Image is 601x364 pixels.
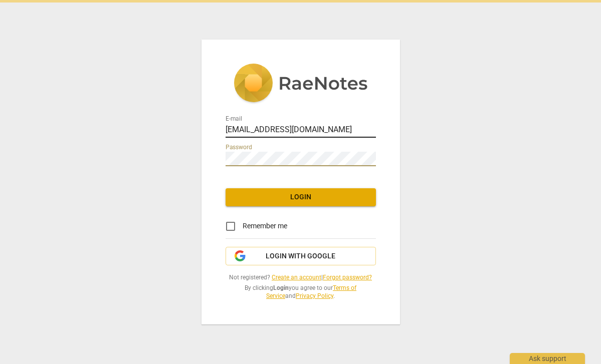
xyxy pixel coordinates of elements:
button: Login with Google [226,247,376,266]
span: Not registered? | [226,273,376,282]
span: Login with Google [266,251,335,261]
div: Ask support [510,353,585,364]
b: Login [273,284,289,291]
a: Forgot password? [323,274,372,281]
span: By clicking you agree to our and . [226,284,376,300]
span: Remember me [243,221,287,231]
label: Password [226,144,252,150]
a: Create an account [272,274,321,281]
a: Privacy Policy [296,292,333,299]
button: Login [226,188,376,206]
img: 5ac2273c67554f335776073100b6d88f.svg [234,64,368,105]
label: E-mail [226,116,242,122]
span: Login [234,192,368,202]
